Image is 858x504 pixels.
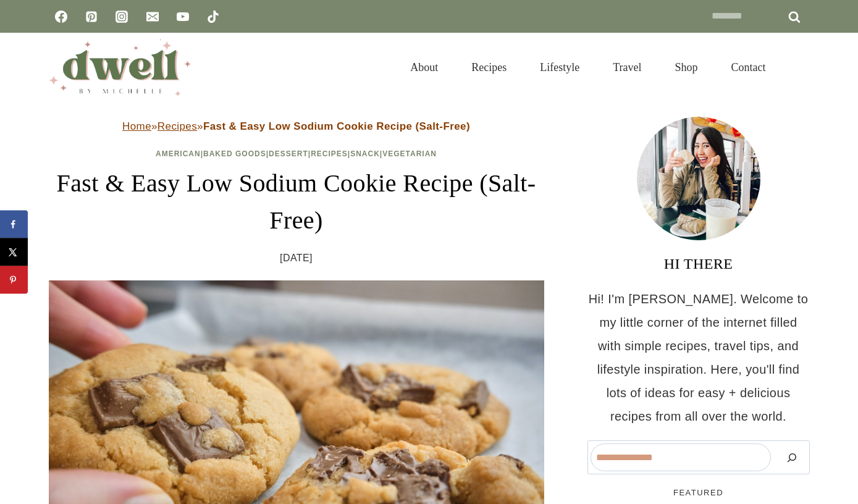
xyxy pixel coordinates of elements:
[382,149,437,158] a: Vegetarian
[587,287,810,428] p: Hi! I'm [PERSON_NAME]. Welcome to my little corner of the internet filled with simple recipes, tr...
[789,57,810,78] button: View Search Form
[311,149,348,158] a: Recipes
[156,149,201,158] a: American
[587,487,810,499] h5: FEATURED
[109,4,134,29] a: Instagram
[777,443,807,471] button: Search
[203,149,266,158] a: Baked Goods
[49,39,191,96] img: DWELL by michelle
[122,120,470,132] span: » »
[170,4,195,29] a: YouTube
[140,4,165,29] a: Email
[455,46,523,89] a: Recipes
[393,46,455,89] a: About
[49,4,74,29] a: Facebook
[587,253,810,275] h3: HI THERE
[280,249,313,267] time: [DATE]
[203,120,470,132] strong: Fast & Easy Low Sodium Cookie Recipe (Salt-Free)
[201,4,225,29] a: TikTok
[523,46,596,89] a: Lifestyle
[596,46,658,89] a: Travel
[49,165,544,239] h1: Fast & Easy Low Sodium Cookie Recipe (Salt-Free)
[79,4,104,29] a: Pinterest
[350,149,380,158] a: Snack
[269,149,308,158] a: Dessert
[122,120,151,132] a: Home
[393,46,782,89] nav: Primary Navigation
[658,46,714,89] a: Shop
[715,46,783,89] a: Contact
[158,120,197,132] a: Recipes
[156,149,437,158] span: | | | | |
